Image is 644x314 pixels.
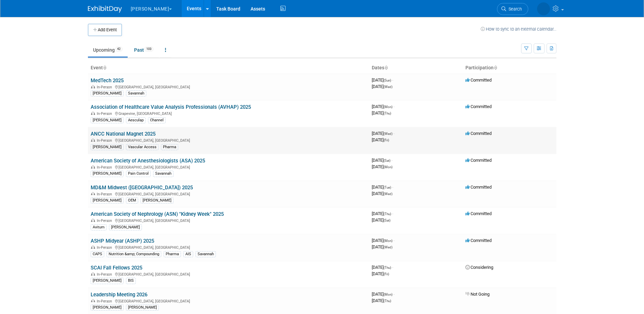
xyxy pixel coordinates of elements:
div: [GEOGRAPHIC_DATA], [GEOGRAPHIC_DATA] [91,191,366,196]
span: (Mon) [384,105,392,109]
div: [GEOGRAPHIC_DATA], [GEOGRAPHIC_DATA] [91,298,366,303]
span: [DATE] [372,131,394,136]
div: [GEOGRAPHIC_DATA], [GEOGRAPHIC_DATA] [91,244,366,250]
a: Sort by Start Date [384,65,388,70]
div: [PERSON_NAME] [126,304,159,311]
span: [DATE] [372,77,393,83]
div: Savannah [153,171,173,177]
a: ASHP Midyear (ASHP) 2025 [91,238,154,244]
span: In-Person [97,299,114,303]
span: In-Person [97,85,114,89]
div: [GEOGRAPHIC_DATA], [GEOGRAPHIC_DATA] [91,84,366,89]
span: In-Person [97,245,114,250]
span: In-Person [97,165,114,170]
div: Pharma [164,251,181,257]
span: (Sat) [384,159,390,162]
th: Event [88,62,369,74]
div: [GEOGRAPHIC_DATA], [GEOGRAPHIC_DATA] [91,271,366,277]
img: In-Person Event [91,85,95,88]
span: [DATE] [372,110,391,116]
span: [DATE] [372,191,392,196]
a: Sort by Event Name [103,65,106,70]
span: In-Person [97,138,114,143]
span: [DATE] [372,265,393,270]
span: - [392,185,393,190]
a: American Society of Nephrology (ASN) "Kidney Week" 2025 [91,211,224,217]
span: (Wed) [384,132,392,136]
span: - [392,211,393,216]
span: Committed [465,238,492,243]
span: [DATE] [372,84,392,89]
img: In-Person Event [91,192,95,195]
div: [PERSON_NAME] [91,197,124,204]
span: (Fri) [384,272,389,276]
span: [DATE] [372,164,392,169]
span: Committed [465,211,492,216]
span: [DATE] [372,298,391,303]
span: - [393,292,394,297]
div: [GEOGRAPHIC_DATA], [GEOGRAPHIC_DATA] [91,217,366,223]
div: Aesculap [126,117,146,123]
div: [PERSON_NAME] [91,144,124,150]
span: In-Person [97,192,114,196]
img: In-Person Event [91,165,95,169]
div: Savannah [126,90,146,97]
span: (Fri) [384,138,389,142]
span: [DATE] [372,217,390,223]
div: AIS [183,251,193,257]
div: [PERSON_NAME] [91,278,124,284]
span: In-Person [97,219,114,223]
a: Upcoming42 [88,43,128,56]
span: (Thu) [384,266,391,269]
span: (Mon) [384,165,392,169]
div: [GEOGRAPHIC_DATA], [GEOGRAPHIC_DATA] [91,137,366,143]
img: In-Person Event [91,138,95,142]
a: American Society of Anesthesiologists (ASA) 2025 [91,158,205,164]
div: Avitum [91,224,107,230]
span: [DATE] [372,104,394,109]
span: [DATE] [372,292,394,297]
div: BIS [126,278,136,284]
span: [DATE] [372,271,389,276]
span: Committed [465,158,492,163]
span: - [393,104,394,109]
div: Grapevine, [GEOGRAPHIC_DATA] [91,110,366,116]
div: CAPS [91,251,104,257]
span: 42 [115,47,123,52]
span: Considering [465,265,493,270]
span: Committed [465,185,492,190]
span: [DATE] [372,185,393,190]
div: [PERSON_NAME] [91,117,124,123]
a: Past103 [129,43,159,56]
img: In-Person Event [91,219,95,222]
span: (Wed) [384,245,392,249]
div: Channel [148,117,166,123]
th: Participation [463,62,556,74]
span: Not Going [465,292,490,297]
span: (Thu) [384,299,391,303]
div: [PERSON_NAME] [141,197,173,204]
a: How to sync to an external calendar... [481,27,556,32]
button: Add Event [88,24,122,36]
span: - [393,131,394,136]
span: Committed [465,77,492,83]
span: (Wed) [384,192,392,196]
div: Pharma [161,144,178,150]
span: [DATE] [372,238,394,243]
div: Nutrition &amp; Compounding [107,251,161,257]
img: In-Person Event [91,245,95,249]
span: [DATE] [372,244,392,249]
div: [PERSON_NAME] [109,224,142,230]
span: - [393,238,394,243]
span: (Sat) [384,219,390,222]
img: Savannah Jones [537,2,550,15]
div: [PERSON_NAME] [91,304,124,311]
div: Savannah [196,251,216,257]
a: SCAI Fall Fellows 2025 [91,265,142,271]
span: In-Person [97,111,114,116]
span: Committed [465,131,492,136]
a: MD&M Midwest ([GEOGRAPHIC_DATA]) 2025 [91,185,193,191]
div: Pain Control [126,171,151,177]
span: (Tue) [384,186,391,189]
span: (Wed) [384,85,392,89]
